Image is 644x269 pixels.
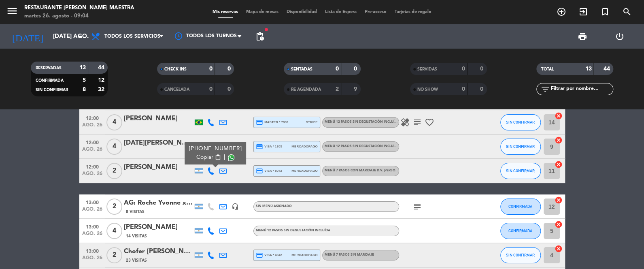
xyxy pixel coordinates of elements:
div: [PERSON_NAME] [124,222,193,233]
input: Filtrar por nombre... [550,85,613,94]
span: 12:00 [82,137,102,147]
span: Todos los servicios [104,34,160,39]
span: ago. 26 [82,147,102,156]
span: ago. 26 [82,207,102,216]
i: search [622,7,632,17]
i: cancel [555,112,563,120]
i: favorite_border [425,117,434,127]
span: RESERVADAS [36,66,62,70]
span: Tarjetas de regalo [391,10,436,14]
span: CONFIRMADA [36,79,64,83]
span: | [223,153,225,162]
i: [DATE] [6,28,49,45]
span: ago. 26 [82,171,102,180]
span: ago. 26 [82,255,102,265]
strong: 2 [336,86,339,92]
span: 13:00 [82,222,102,231]
strong: 0 [336,66,339,72]
span: visa * 1955 [256,143,282,150]
span: 2 [106,247,122,263]
i: subject [412,117,422,127]
span: TOTAL [541,67,554,71]
span: print [578,32,587,41]
span: 4 [106,139,122,155]
div: [PHONE_NUMBER] [189,145,242,153]
button: SIN CONFIRMAR [500,139,541,155]
strong: 12 [98,77,106,83]
span: Menú 7 pasos sin maridaje [325,253,374,256]
span: SIN CONFIRMAR [506,169,535,173]
strong: 0 [209,86,213,92]
strong: 13 [79,65,86,70]
i: exit_to_app [578,7,588,17]
i: cancel [555,160,563,169]
span: Mapa de mesas [242,10,283,14]
span: Mis reservas [208,10,242,14]
i: add_circle_outline [557,7,566,17]
span: master * 7992 [256,119,289,126]
span: 4 [106,223,122,239]
strong: 0 [354,66,359,72]
div: [PERSON_NAME] [124,162,193,173]
span: mercadopago [291,144,317,149]
span: visa * 8042 [256,167,282,175]
div: [DATE][PERSON_NAME] [124,138,193,148]
i: credit_card [256,252,263,259]
button: Copiarcontent_paste [196,153,221,162]
span: SIN CONFIRMAR [506,253,535,257]
span: 12:00 [82,113,102,122]
i: menu [6,5,18,17]
span: ago. 26 [82,231,102,240]
strong: 0 [462,66,465,72]
div: Restaurante [PERSON_NAME] Maestra [24,4,134,12]
i: subject [412,202,422,211]
span: RE AGENDADA [291,88,321,92]
span: mercadopago [291,252,317,258]
strong: 0 [480,86,485,92]
span: 4 [106,114,122,130]
span: SIN CONFIRMAR [506,120,535,124]
strong: 0 [227,66,232,72]
i: credit_card [256,119,263,126]
i: healing [400,117,410,127]
i: headset_mic [232,203,239,210]
span: 13:00 [82,197,102,207]
span: visa * 4042 [256,252,282,259]
span: Menú 7 pasos con maridaje D.V. [PERSON_NAME] [325,169,432,172]
span: CANCELADA [164,88,189,92]
div: AG: Roche Yvonne x 2 / WILDFLORA [124,198,193,208]
span: SIN CONFIRMAR [506,144,535,149]
span: fiber_manual_record [264,27,269,32]
strong: 9 [354,86,359,92]
button: SIN CONFIRMAR [500,247,541,263]
strong: 8 [83,87,86,92]
span: Copiar [196,153,213,162]
span: CONFIRMADA [508,228,532,233]
span: 14 Visitas [126,233,147,239]
strong: 0 [480,66,485,72]
span: content_paste [215,154,221,160]
strong: 44 [98,65,106,70]
strong: 13 [585,66,591,72]
span: Menú 12 pasos sin degustación incluída [256,229,330,232]
span: SIN CONFIRMAR [36,88,68,92]
button: menu [6,5,18,20]
i: arrow_drop_down [75,32,85,41]
div: LOG OUT [601,24,638,49]
i: credit_card [256,143,263,150]
span: SERVIDAS [417,67,437,71]
span: Pre-acceso [361,10,391,14]
button: CONFIRMADA [500,199,541,215]
button: SIN CONFIRMAR [500,114,541,130]
span: CHECK INS [164,67,187,71]
span: SENTADAS [291,67,312,71]
span: pending_actions [255,32,265,41]
i: filter_list [540,84,550,94]
span: CONFIRMADA [508,204,532,209]
i: turned_in_not [600,7,610,17]
span: Sin menú asignado [256,205,292,208]
span: Disponibilidad [283,10,321,14]
span: Lista de Espera [321,10,361,14]
span: stripe [306,120,318,125]
button: CONFIRMADA [500,223,541,239]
